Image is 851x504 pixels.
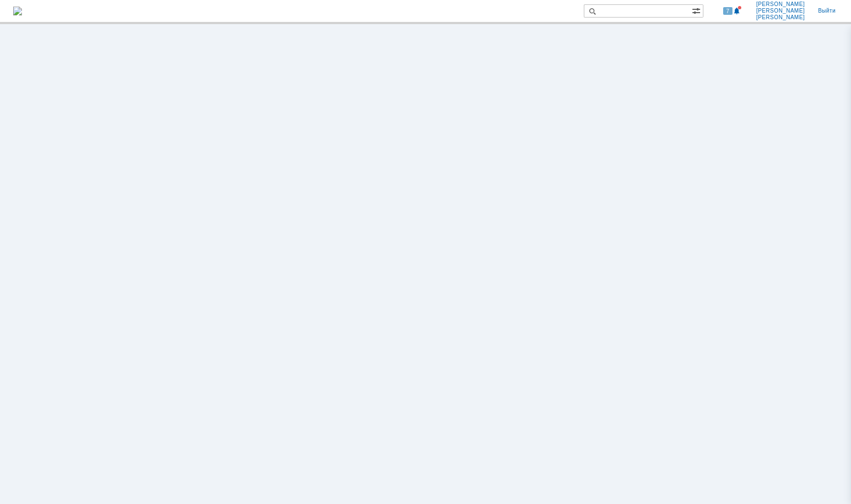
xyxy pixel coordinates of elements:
span: Расширенный поиск [692,5,703,15]
span: [PERSON_NAME] [756,8,805,14]
img: logo [13,7,22,15]
span: [PERSON_NAME] [756,1,805,8]
a: Перейти на домашнюю страницу [13,7,22,15]
span: [PERSON_NAME] [756,14,805,21]
span: 7 [723,7,733,15]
